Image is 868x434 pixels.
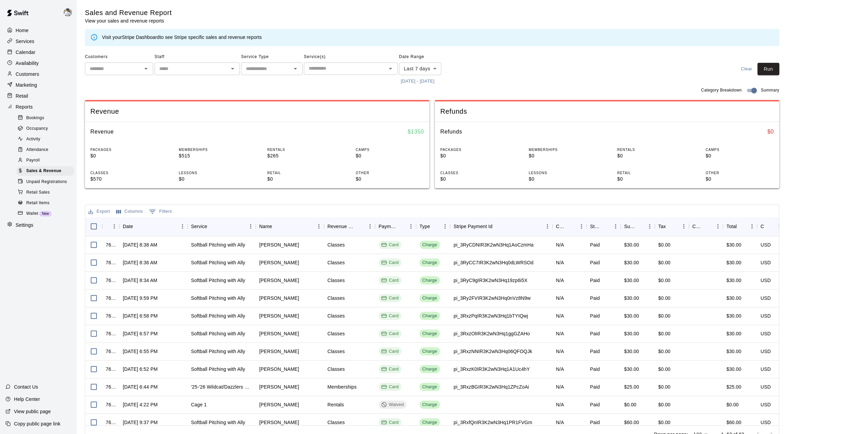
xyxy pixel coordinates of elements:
[155,52,240,62] span: Staff
[658,330,671,337] div: $0.00
[529,176,597,183] p: $0
[440,176,509,183] p: $0
[5,220,71,230] a: Settings
[16,71,39,78] p: Customers
[106,330,116,337] div: 765284
[87,206,112,217] button: Export
[133,222,143,231] button: Sort
[16,156,74,165] div: Payroll
[16,145,74,155] div: Attendance
[761,217,765,236] div: Currency
[147,206,174,217] button: Show filters
[761,330,771,337] div: USD
[454,383,529,390] div: pi_3RxzBGIR3K2wN3Hq1ZPcZoAi
[123,259,157,266] div: Aug 20, 2025, 8:36 AM
[422,331,437,337] div: Charge
[624,295,639,302] div: $30.00
[327,330,345,337] div: Classes
[5,36,71,46] div: Services
[726,366,741,373] div: $30.00
[123,277,157,284] div: Aug 20, 2025, 8:34 AM
[542,221,553,232] button: Menu
[324,217,375,236] div: Revenue Category
[314,221,324,232] button: Menu
[327,295,345,302] div: Classes
[5,80,71,90] div: Marketing
[16,134,77,145] a: Activity
[774,221,784,232] button: Menu
[123,295,158,302] div: Aug 19, 2025, 9:59 PM
[5,102,71,112] div: Reports
[617,152,686,159] p: $0
[422,242,437,248] div: Charge
[39,212,52,215] span: New
[529,147,597,152] p: MEMBERSHIPS
[115,206,145,217] button: Select columns
[259,295,299,302] div: Tim Warner
[102,217,119,236] div: InvoiceId
[706,170,774,176] p: OTHER
[106,295,116,302] div: 765660
[16,166,77,177] a: Sales & Revenue
[16,38,34,45] p: Services
[327,366,345,373] div: Classes
[327,348,345,355] div: Classes
[14,396,40,403] p: Help Center
[440,127,462,136] h6: Refunds
[689,217,723,236] div: Custom Fee
[381,295,399,302] div: Card
[590,277,600,284] div: Paid
[14,383,38,390] p: Contact Us
[191,383,252,390] div: '25-'26 Wildcat/Dazzlers Membership
[761,366,771,373] div: USD
[102,34,262,41] div: Visit your to see Stripe specific sales and revenue reports
[16,188,74,197] div: Retail Sales
[590,295,600,302] div: Paid
[191,295,245,302] div: Softball Pitching with Ally
[757,63,779,75] button: Run
[381,366,399,373] div: Card
[422,260,437,266] div: Charge
[106,366,116,373] div: 765264
[601,222,610,231] button: Sort
[267,147,336,152] p: RENTALS
[356,170,424,176] p: OTHER
[16,222,33,228] p: Settings
[191,217,207,236] div: Service
[422,295,437,302] div: Charge
[5,47,71,57] a: Calendar
[5,25,71,36] div: Home
[259,241,299,248] div: Tim Warner
[726,312,741,319] div: $30.00
[666,222,675,231] button: Sort
[356,176,424,183] p: $0
[422,313,437,319] div: Charge
[16,49,35,56] p: Calendar
[765,222,774,231] button: Sort
[106,241,116,248] div: 765919
[122,34,160,40] a: Stripe Dashboard
[556,277,564,284] div: N/A
[267,152,336,159] p: $265
[123,241,157,248] div: Aug 20, 2025, 8:38 AM
[191,330,245,337] div: Softball Pitching with Ally
[267,176,336,183] p: $0
[259,383,299,390] div: Kyle Wehrle
[106,259,116,266] div: 765916
[454,259,533,266] div: pi_3RyCC7IR3K2wN3Hq0dLWRSOd
[703,222,713,231] button: Sort
[617,147,686,152] p: RENTALS
[90,147,159,152] p: PACKAGES
[327,383,357,390] div: Memberships
[529,170,597,176] p: LESSONS
[5,58,71,68] a: Availability
[90,152,159,159] p: $0
[761,241,771,248] div: USD
[399,62,441,75] div: Last 7 days
[179,170,247,176] p: LESSONS
[567,222,576,231] button: Sort
[327,312,345,319] div: Classes
[123,312,158,319] div: Aug 19, 2025, 6:58 PM
[658,277,671,284] div: $0.00
[761,259,771,266] div: USD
